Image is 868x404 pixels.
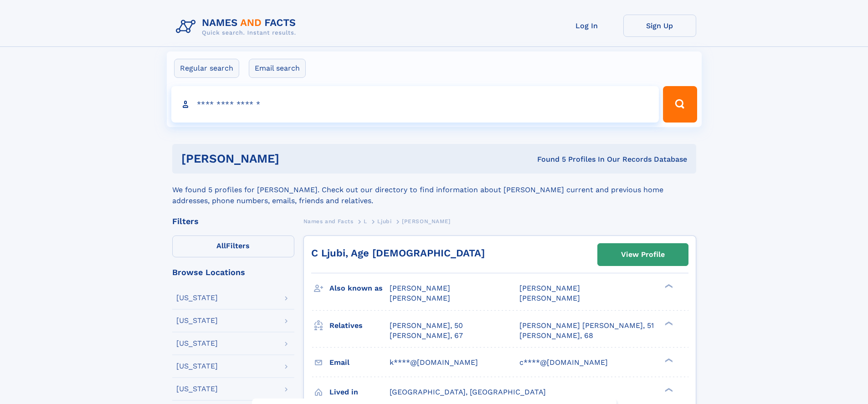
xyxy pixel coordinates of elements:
div: [US_STATE] [176,317,218,324]
h1: [PERSON_NAME] [181,153,408,164]
a: L [364,215,367,227]
div: We found 5 profiles for [PERSON_NAME]. Check out our directory to find information about [PERSON_... [172,174,696,206]
a: [PERSON_NAME], 67 [390,331,463,341]
a: [PERSON_NAME], 50 [390,321,463,331]
span: All [216,241,226,250]
div: [US_STATE] [176,294,218,302]
a: Names and Facts [303,215,354,227]
div: ❯ [663,320,673,326]
div: Filters [172,217,294,225]
a: Ljubi [377,215,391,227]
div: ❯ [663,387,673,393]
div: [US_STATE] [176,363,218,370]
div: View Profile [621,244,665,265]
div: [US_STATE] [176,385,218,393]
div: [US_STATE] [176,340,218,347]
span: [PERSON_NAME] [519,284,580,292]
label: Email search [249,59,306,78]
h3: Email [329,355,390,370]
a: Sign Up [623,15,696,37]
div: ❯ [663,357,673,363]
a: [PERSON_NAME] [PERSON_NAME], 51 [519,321,654,331]
button: Search Button [663,86,697,123]
label: Regular search [174,59,239,78]
img: Logo Names and Facts [172,15,303,39]
span: [GEOGRAPHIC_DATA], [GEOGRAPHIC_DATA] [390,388,546,396]
h3: Relatives [329,318,390,333]
span: Ljubi [377,218,391,225]
div: Browse Locations [172,268,294,276]
label: Filters [172,235,294,257]
a: Log In [550,15,623,37]
h3: Lived in [329,384,390,400]
a: [PERSON_NAME], 68 [519,331,593,341]
a: C Ljubi, Age [DEMOGRAPHIC_DATA] [311,247,485,259]
h3: Also known as [329,281,390,296]
span: L [364,218,367,225]
span: [PERSON_NAME] [519,294,580,302]
a: View Profile [598,244,688,266]
span: [PERSON_NAME] [390,294,450,302]
input: search input [171,86,659,123]
div: ❯ [663,283,673,289]
span: [PERSON_NAME] [402,218,451,225]
div: Found 5 Profiles In Our Records Database [408,154,687,164]
span: [PERSON_NAME] [390,284,450,292]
